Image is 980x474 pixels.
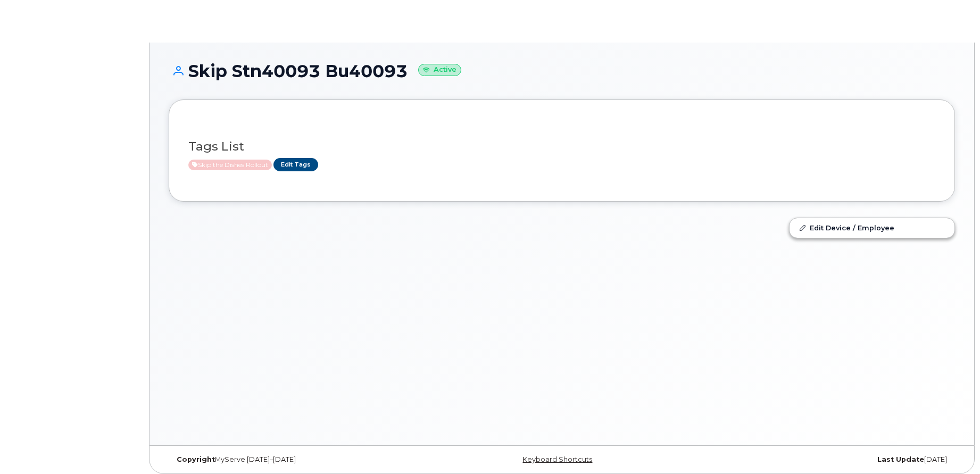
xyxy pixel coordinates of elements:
[188,160,272,170] span: Active
[877,455,924,463] strong: Last Update
[177,455,215,463] strong: Copyright
[418,64,461,76] small: Active
[790,218,954,237] a: Edit Device / Employee
[169,455,431,464] div: MyServe [DATE]–[DATE]
[693,455,955,464] div: [DATE]
[273,158,318,171] a: Edit Tags
[522,455,592,463] a: Keyboard Shortcuts
[188,140,935,153] h3: Tags List
[169,62,955,80] h1: Skip Stn40093 Bu40093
